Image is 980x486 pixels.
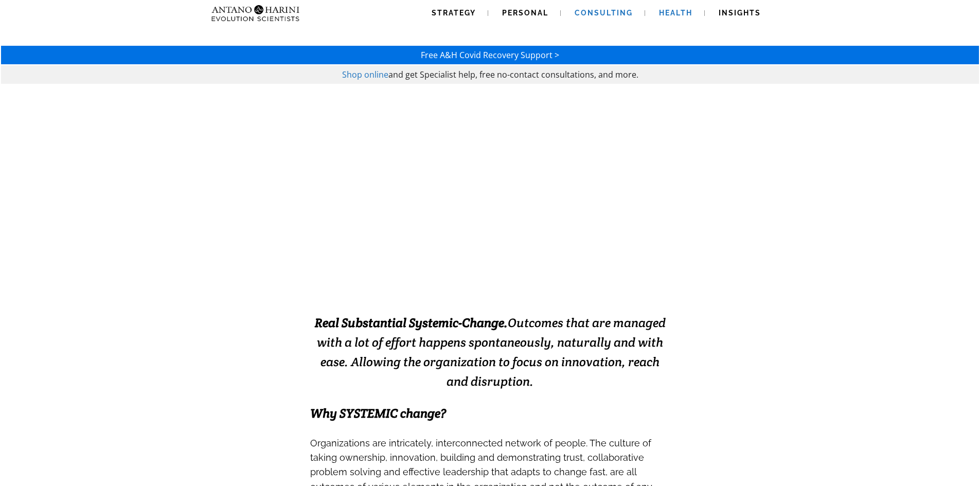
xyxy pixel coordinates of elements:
strong: Real Substantial Systemic-Change. [315,315,508,331]
span: Personal [502,9,548,17]
a: Shop online [342,69,388,80]
span: and get Specialist help, free no-contact consultations, and more. [388,69,638,80]
a: Free A&H Covid Recovery Support > [421,49,559,61]
span: Consulting [575,9,633,17]
span: Outcomes that are managed with a lot of effort happens spontaneously, naturally and with ease. Al... [315,315,666,389]
span: Why SYSTEMIC change? [310,405,446,421]
span: Strategy [432,9,476,17]
span: Insights [719,9,761,17]
strong: EXCELLENCE INSTALLATION. ENABLED. [284,250,696,276]
span: Health [659,9,692,17]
